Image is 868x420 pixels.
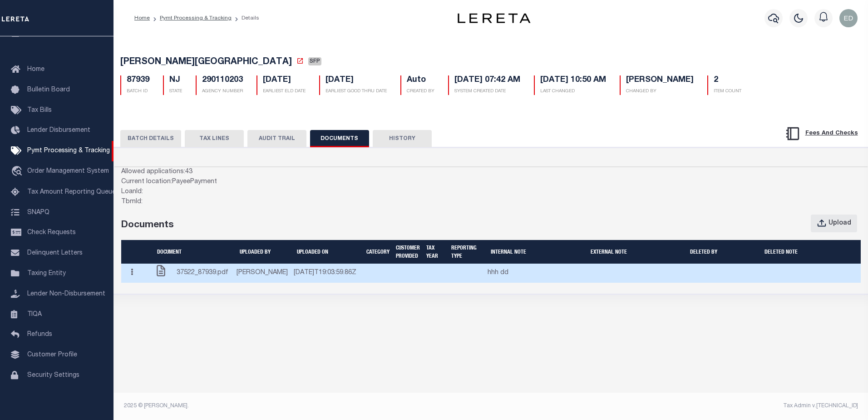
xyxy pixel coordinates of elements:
[27,87,70,93] span: Bulletin Board
[27,168,109,175] span: Order Management System
[626,75,694,85] h5: [PERSON_NAME]
[121,167,861,282] main-component: DocumentWorkspace
[714,88,741,95] p: ITEM COUNT
[121,187,861,197] div: LoanId:
[448,240,488,264] th: Reporting Type prros: activate to sort column ascending
[310,130,369,147] button: DOCUMENTS
[121,167,861,177] div: Allowed applications: 43
[407,88,434,95] p: CREATED BY
[127,88,149,95] p: BATCH ID
[134,15,150,21] a: Home
[120,130,181,147] button: BATCH DETAILS
[27,352,77,358] span: Customer Profile
[27,270,66,277] span: Taxing Entity
[263,75,306,85] h5: [DATE]
[121,218,174,233] div: Documents
[27,189,116,195] span: Tax Amount Reporting Queue
[120,58,292,67] span: [PERSON_NAME][GEOGRAPHIC_DATA]
[153,240,236,264] th: Document: activate to sort column ascending
[232,14,259,22] li: Details
[27,250,83,256] span: Delinquent Letters
[263,88,306,95] p: EARLIEST ELD DATE
[202,88,243,95] p: AGENCY NUMBER
[761,240,860,264] th: Internal Note: activate to sort column ascending
[121,177,861,187] div: Current location: PayeePayment
[27,209,49,215] span: SNAPQ
[27,331,52,338] span: Refunds
[11,166,25,178] i: travel_explore
[829,219,851,229] div: Upload
[117,402,491,410] div: 2025 © [PERSON_NAME].
[626,88,694,95] p: CHANGED BY
[27,311,42,317] span: TIQA
[498,402,858,410] div: Tax Admin v.[TECHNICAL_ID]
[27,372,79,379] span: Security Settings
[458,13,530,23] img: logo-dark.svg
[177,268,228,278] span: 37522_87939.pdf
[27,291,105,297] span: Lender Non-Disbursement
[27,127,90,134] span: Lender Disbursement
[454,88,520,95] p: SYSTEM CREATED DATE
[686,240,761,264] th: Deleted by: activate to sort column ascending
[839,9,858,27] img: svg+xml;base64,PHN2ZyB4bWxucz0iaHR0cDovL3d3dy53My5vcmcvMjAwMC9zdmciIHBvaW50ZXItZXZlbnRzPSJub25lIi...
[423,240,448,264] th: Tax Year: activate to sort column ascending
[587,240,686,264] th: External Note: activate to sort column ascending
[293,264,363,283] td: [DATE]T19:03:59.86Z
[27,107,52,114] span: Tax Bills
[236,240,293,264] th: UPLOADED BY: activate to sort column ascending
[487,240,587,264] th: Internal Note: activate to sort column ascending
[121,197,861,207] div: TbmId:
[160,15,232,21] a: Pymt Processing & Tracking
[487,264,587,283] td: hhh dd
[363,240,392,264] th: Category: activate to sort column ascending
[540,88,606,95] p: LAST CHANGED
[407,75,434,85] h5: Auto
[781,124,862,143] button: Fees And Checks
[169,75,182,85] h5: NJ
[236,264,293,283] td: [PERSON_NAME]
[169,88,182,95] p: STATE
[308,57,321,65] span: SFP
[325,75,387,85] h5: [DATE]
[247,130,306,147] button: AUDIT TRAIL
[202,75,243,85] h5: 290110203
[127,75,149,85] h5: 87939
[811,215,857,232] button: Upload
[454,75,520,85] h5: [DATE] 07:42 AM
[325,88,387,95] p: EARLIEST GOOD THRU DATE
[27,66,44,73] span: Home
[308,58,321,67] a: SFP
[540,75,606,85] h5: [DATE] 10:50 AM
[293,240,363,264] th: UPLOADED ON: activate to sort column ascending
[185,130,244,147] button: TAX LINES
[714,75,741,85] h5: 2
[392,240,423,264] th: CUSTOMER PROVIDED: activate to sort column ascending
[27,230,76,236] span: Check Requests
[373,130,432,147] button: HISTORY
[27,148,110,154] span: Pymt Processing & Tracking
